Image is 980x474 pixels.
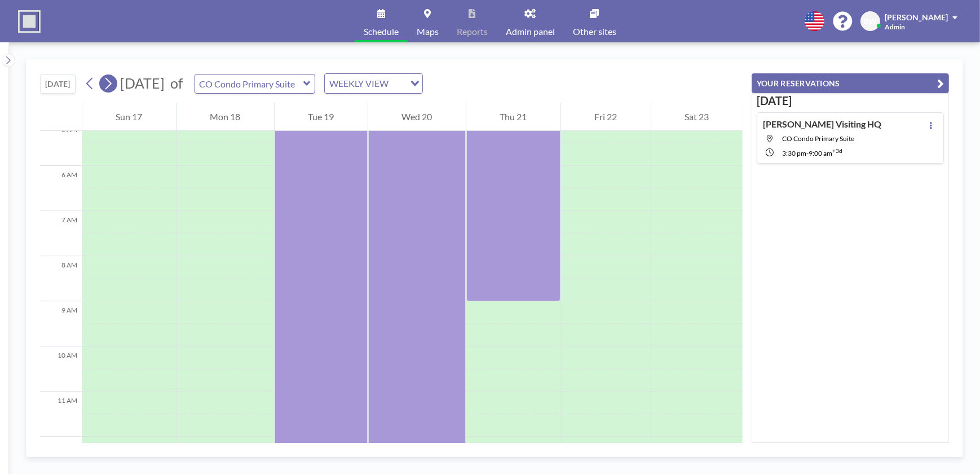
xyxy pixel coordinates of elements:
span: 3:30 PM [782,149,806,157]
h3: [DATE] [757,94,944,108]
span: 9:00 AM [809,149,832,157]
img: organization-logo [18,10,41,33]
span: Other sites [573,27,616,36]
span: - [806,149,809,157]
input: CO Condo Primary Suite [195,74,303,93]
div: 9 AM [40,301,82,346]
div: Tue 19 [275,103,368,131]
sup: +3d [832,147,842,154]
button: YOUR RESERVATIONS [752,73,949,93]
div: 11 AM [40,392,82,437]
span: BW [864,16,877,27]
span: [PERSON_NAME] [885,12,948,22]
div: Wed 20 [368,103,466,131]
div: Sat 23 [651,103,743,131]
span: Reports [457,27,488,36]
div: 8 AM [40,256,82,301]
span: WEEKLY VIEW [327,76,391,91]
div: Mon 18 [176,103,274,131]
div: 7 AM [40,211,82,256]
h4: [PERSON_NAME] Visiting HQ [763,118,881,130]
span: [DATE] [120,74,165,91]
div: Search for option [325,74,422,93]
div: 5 AM [40,121,82,166]
input: Search for option [392,76,404,91]
span: Schedule [364,27,399,36]
span: Maps [417,27,439,36]
span: of [170,74,183,92]
div: Fri 22 [561,103,651,131]
span: Admin [885,23,905,31]
div: Sun 17 [82,103,176,131]
div: 10 AM [40,346,82,392]
button: [DATE] [40,74,76,94]
div: Thu 21 [466,103,560,131]
span: Admin panel [506,27,555,36]
div: 6 AM [40,166,82,211]
span: CO Condo Primary Suite [782,134,854,143]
